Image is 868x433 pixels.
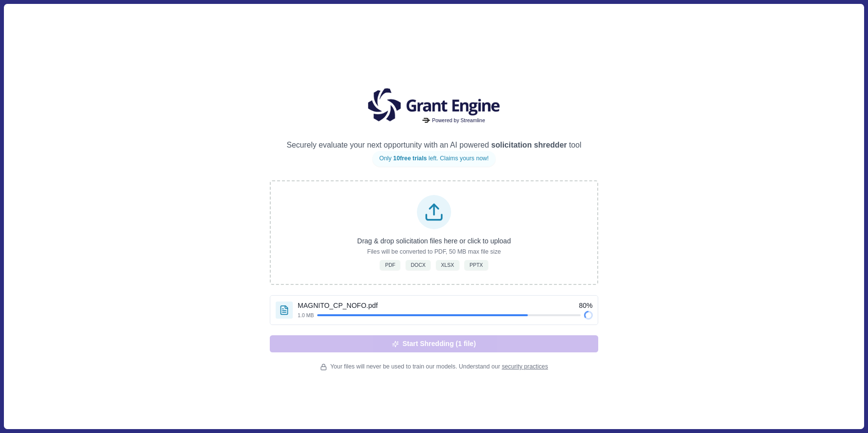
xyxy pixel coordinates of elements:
a: security practices [502,363,548,370]
img: Grantengine Logo [361,86,507,125]
span: MAGNITO_CP_NOFO.pdf [298,301,378,311]
span: Your files will never be used to train our models. Understand our [330,363,548,371]
div: Powered by Streamline [420,115,487,126]
p: Securely evaluate your next opportunity with an AI powered tool [286,139,581,152]
img: Powered by Streamline Logo [422,118,431,123]
p: Files will be converted to PDF, 50 MB max file size [367,248,501,257]
span: 10 free trials [393,155,427,162]
span: DOCX [411,261,425,268]
span: solicitation shredder [489,141,569,149]
span: PPTX [470,261,483,268]
span: PDF [385,261,395,268]
span: 80 % [579,301,592,311]
span: XLSX [441,261,454,268]
p: Drag & drop solicitation files here or click to upload [357,236,511,246]
div: Only left. Claims yours now! [372,151,496,167]
button: Start Shredding (1 file) [270,335,598,352]
span: 1.0 MB [298,312,314,319]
